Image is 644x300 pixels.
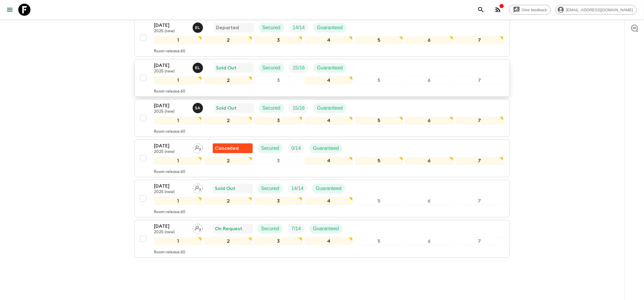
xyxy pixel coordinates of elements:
p: 15 / 16 [293,104,305,112]
button: SA [193,103,204,113]
div: Trip Fill [289,23,308,33]
button: [DATE]2025 (new)Eleonora LongobardiDepartedSecuredTrip FillGuaranteed1234567Room release:60 [134,19,510,57]
div: 6 [405,117,453,125]
div: Secured [258,224,283,234]
p: Guaranteed [317,24,343,31]
div: 3 [254,237,302,245]
div: 7 [456,157,503,165]
span: Give feedback [518,8,550,12]
p: Guaranteed [317,104,343,112]
div: Trip Fill [288,143,304,153]
div: 6 [405,36,453,44]
div: 1 [154,197,202,205]
p: 14 / 14 [293,24,305,31]
div: Trip Fill [288,184,307,193]
p: Guaranteed [313,225,339,232]
div: 3 [254,197,302,205]
span: Assign pack leader [193,185,203,190]
div: 7 [456,197,503,205]
p: 14 / 14 [291,185,304,192]
p: 2025 (new) [154,230,188,235]
p: Secured [262,64,281,72]
div: Secured [259,103,284,113]
div: 7 [456,76,503,84]
p: Room release: 60 [154,89,186,94]
div: 6 [405,157,453,165]
p: Secured [261,225,279,232]
div: 7 [456,117,503,125]
div: 4 [305,76,353,84]
span: Assign pack leader [193,145,203,150]
a: Give feedback [509,5,551,15]
p: Room release: 60 [154,210,186,215]
p: Guaranteed [316,185,342,192]
div: 2 [204,117,252,125]
div: [EMAIL_ADDRESS][DOMAIN_NAME] [556,5,637,15]
p: S A [195,106,201,111]
button: [DATE]2025 (new)Assign pack leaderOn RequestSecuredTrip FillGuaranteed1234567Room release:60 [134,220,510,258]
div: 4 [305,36,353,44]
div: 7 [456,36,503,44]
p: 2025 (new) [154,150,188,154]
span: Assign pack leader [193,225,203,230]
div: 3 [254,117,302,125]
p: Secured [262,24,281,31]
div: 4 [305,117,353,125]
div: Secured [258,184,283,193]
div: 4 [305,157,353,165]
p: Cancelled [215,145,239,152]
div: 4 [305,237,353,245]
p: [DATE] [154,182,188,190]
p: Room release: 60 [154,250,186,255]
p: Guaranteed [313,145,339,152]
button: [DATE]2025 (new)Simona AlbaneseSold OutSecuredTrip FillGuaranteed1234567Room release:60 [134,99,510,137]
div: 7 [456,237,503,245]
div: 3 [254,157,302,165]
button: [DATE]2025 (new)Assign pack leaderSold OutSecuredTrip FillGuaranteed1234567Room release:60 [134,180,510,217]
p: 15 / 16 [293,64,305,72]
div: Trip Fill [289,103,308,113]
div: 1 [154,157,202,165]
p: 0 / 14 [291,145,301,152]
p: 7 / 14 [291,225,301,232]
div: 6 [405,76,453,84]
div: 2 [204,157,252,165]
p: Secured [262,104,281,112]
div: 3 [254,76,302,84]
p: 2025 (new) [154,29,188,34]
div: 5 [355,157,403,165]
p: Sold Out [216,64,237,72]
div: 3 [254,36,302,44]
div: 6 [405,197,453,205]
div: 2 [204,76,252,84]
div: 4 [305,197,353,205]
p: E L [195,65,200,70]
p: Room release: 60 [154,170,186,175]
p: 2025 (new) [154,69,188,74]
p: Departed [216,24,239,31]
div: 5 [355,197,403,205]
div: Trip Fill [288,224,304,234]
div: 1 [154,36,202,44]
button: menu [4,4,16,16]
div: 5 [355,36,403,44]
div: Secured [259,63,284,73]
p: Sold Out [215,185,236,192]
button: EL [193,63,204,73]
p: Secured [261,145,279,152]
div: Secured [258,143,283,153]
p: Room release: 60 [154,129,186,134]
div: 2 [204,237,252,245]
button: search adventures [475,4,487,16]
span: Simona Albanese [193,105,204,110]
div: 1 [154,237,202,245]
p: [DATE] [154,22,188,29]
p: 2025 (new) [154,109,188,114]
p: [DATE] [154,62,188,69]
p: On Request [215,225,243,232]
div: 6 [405,237,453,245]
p: Room release: 60 [154,49,186,54]
p: Secured [261,185,279,192]
p: [DATE] [154,102,188,109]
p: 2025 (new) [154,190,188,195]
